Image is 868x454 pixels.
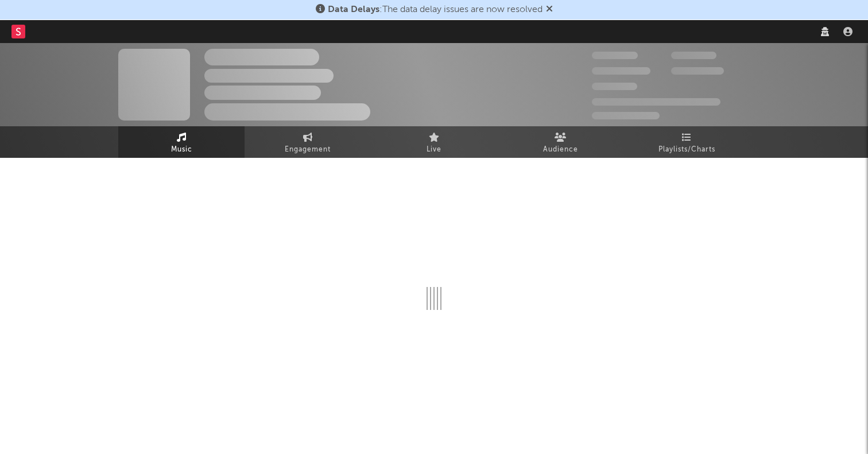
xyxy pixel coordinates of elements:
[592,52,638,59] span: 300,000
[623,126,750,158] a: Playlists/Charts
[285,143,331,157] span: Engagement
[118,126,245,158] a: Music
[592,83,637,90] span: 100,000
[427,143,441,157] span: Live
[328,5,542,14] span: : The data delay issues are now resolved
[543,143,578,157] span: Audience
[658,143,715,157] span: Playlists/Charts
[546,5,553,14] span: Dismiss
[497,126,623,158] a: Audience
[592,112,660,119] span: Jump Score: 85.0
[671,52,716,59] span: 100,000
[671,67,724,75] span: 1,000,000
[328,5,379,14] span: Data Delays
[371,126,497,158] a: Live
[171,143,192,157] span: Music
[245,126,371,158] a: Engagement
[592,67,650,75] span: 50,000,000
[592,98,720,106] span: 50,000,000 Monthly Listeners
